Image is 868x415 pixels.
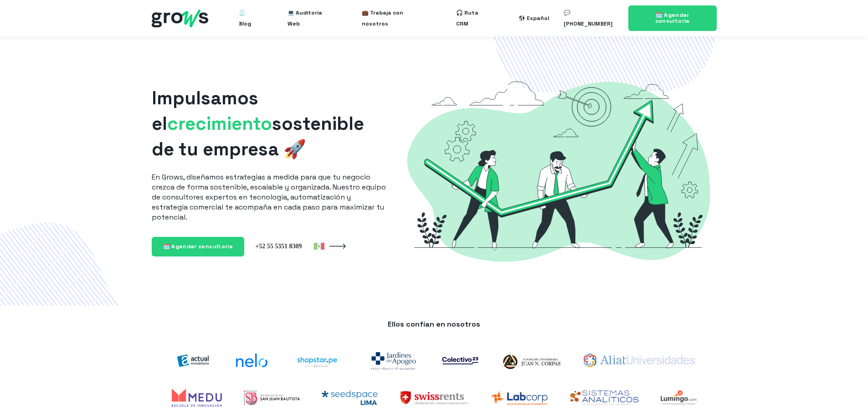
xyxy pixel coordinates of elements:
[564,4,617,33] a: 💬 [PHONE_NUMBER]
[500,350,562,371] img: logo-Corpas
[490,390,548,405] img: Labcorp
[655,11,690,25] span: 🗓️ Agendar consultoría
[362,4,427,33] a: 💼 Trabaja con nosotros
[167,112,272,135] span: crecimiento
[152,172,386,222] p: En Grows, diseñamos estrategias a medida para que tu negocio crezca de forma sostenible, escalabl...
[161,319,708,329] p: Ellos confían en nosotros
[236,354,267,367] img: nelo
[661,390,697,405] img: Lumingo
[367,347,420,374] img: jardines-del-apogeo
[400,390,468,405] img: SwissRents
[152,10,208,27] img: grows - hubspot
[152,86,386,162] h1: Impulsamos el sostenible de tu empresa 🚀
[442,357,478,364] img: co23
[570,390,639,405] img: Sistemas analíticos
[172,389,222,407] img: Medu Academy
[239,4,258,33] a: 🧾 Blog
[628,5,717,31] a: 🗓️ Agendar consultoría
[244,390,300,405] img: UPSJB
[401,66,717,277] img: Grows-Growth-Marketing-Hacking-Hubspot
[152,237,245,256] a: 🗓️ Agendar consultoría
[527,13,549,24] div: Español
[456,4,490,33] a: 🎧 Ruta CRM
[255,242,324,250] img: México +52 55 5351 8309
[322,390,378,405] img: Seedspace Lima
[584,354,696,367] img: aliat-universidades
[172,348,215,373] img: actual-inmobiliaria
[822,371,868,415] iframe: Chat Widget
[288,4,333,33] a: 💻 Auditoría Web
[163,243,233,250] span: 🗓️ Agendar consultoría
[289,350,345,371] img: shoptarpe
